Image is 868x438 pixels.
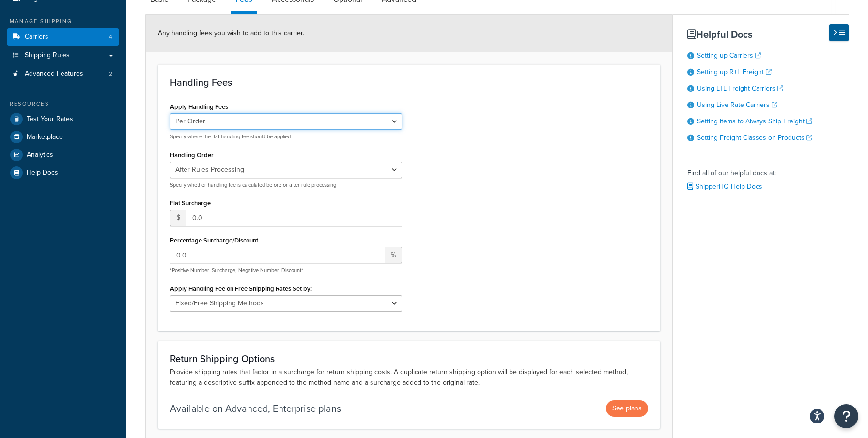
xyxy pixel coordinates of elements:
p: Specify where the flat handling fee should be applied [170,133,402,140]
label: Percentage Surcharge/Discount [170,237,258,244]
span: Carriers [25,33,48,41]
a: Analytics [7,146,119,164]
span: Any handling fees you wish to add to this carrier. [158,28,304,38]
button: See plans [606,400,648,417]
a: Shipping Rules [7,46,119,64]
span: 4 [109,33,112,41]
span: Test Your Rates [27,115,73,123]
a: Carriers4 [7,28,119,46]
p: *Positive Number=Surcharge, Negative Number=Discount* [170,267,402,274]
h3: Return Shipping Options [170,353,648,364]
button: Open Resource Center [834,404,858,428]
p: Specify whether handling fee is calculated before or after rule processing [170,181,402,189]
a: Using LTL Freight Carriers [697,83,783,93]
h3: Helpful Docs [687,29,849,40]
span: Help Docs [27,169,58,177]
li: Carriers [7,28,119,46]
a: Setting Freight Classes on Products [697,133,812,143]
a: Using Live Rate Carriers [697,100,777,110]
a: Setting up R+L Freight [697,67,772,77]
span: Advanced Features [25,70,83,78]
label: Apply Handling Fee on Free Shipping Rates Set by: [170,285,312,292]
h3: Handling Fees [170,77,648,88]
label: Flat Surcharge [170,199,211,207]
span: % [385,247,402,263]
p: Available on Advanced, Enterprise plans [170,402,341,415]
button: Hide Help Docs [829,24,849,41]
span: Marketplace [27,133,63,141]
a: Marketplace [7,128,119,146]
label: Handling Order [170,151,214,159]
div: Find all of our helpful docs at: [687,159,849,194]
span: Shipping Rules [25,51,70,60]
a: Advanced Features2 [7,65,119,83]
li: Advanced Features [7,65,119,83]
a: Setting Items to Always Ship Freight [697,116,812,126]
a: Help Docs [7,164,119,181]
a: ShipperHQ Help Docs [687,181,762,192]
span: Analytics [27,151,53,159]
div: Resources [7,100,119,108]
a: Test Your Rates [7,110,119,128]
span: 2 [109,70,112,78]
a: Setting up Carriers [697,50,761,60]
label: Apply Handling Fees [170,103,228,110]
p: Provide shipping rates that factor in a surcharge for return shipping costs. A duplicate return s... [170,367,648,388]
span: $ [170,210,186,226]
div: Manage Shipping [7,17,119,26]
